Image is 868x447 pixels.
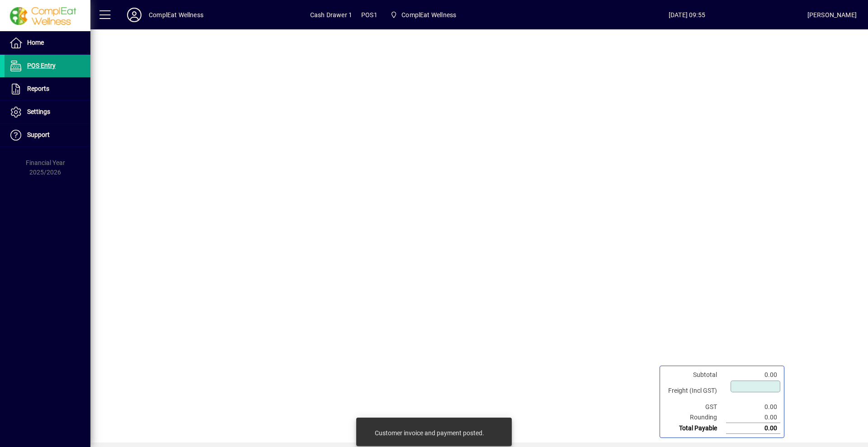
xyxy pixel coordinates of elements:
[664,380,726,402] td: Freight (Incl GST)
[401,8,456,22] span: ComplEat Wellness
[361,8,377,22] span: POS1
[726,423,780,434] td: 0.00
[27,131,50,138] span: Support
[375,428,484,438] div: Customer invoice and payment posted.
[726,402,780,412] td: 0.00
[566,8,807,22] span: [DATE] 09:55
[664,402,726,412] td: GST
[726,412,780,423] td: 0.00
[27,62,56,69] span: POS Entry
[664,412,726,423] td: Rounding
[5,32,90,54] a: Home
[27,39,44,46] span: Home
[807,8,857,22] div: [PERSON_NAME]
[27,108,50,115] span: Settings
[120,7,149,23] button: Profile
[5,101,90,123] a: Settings
[149,8,203,22] div: ComplEat Wellness
[664,423,726,434] td: Total Payable
[5,78,90,100] a: Reports
[5,124,90,146] a: Support
[387,7,460,23] span: ComplEat Wellness
[726,370,780,380] td: 0.00
[27,85,49,92] span: Reports
[310,8,352,22] span: Cash Drawer 1
[664,370,726,380] td: Subtotal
